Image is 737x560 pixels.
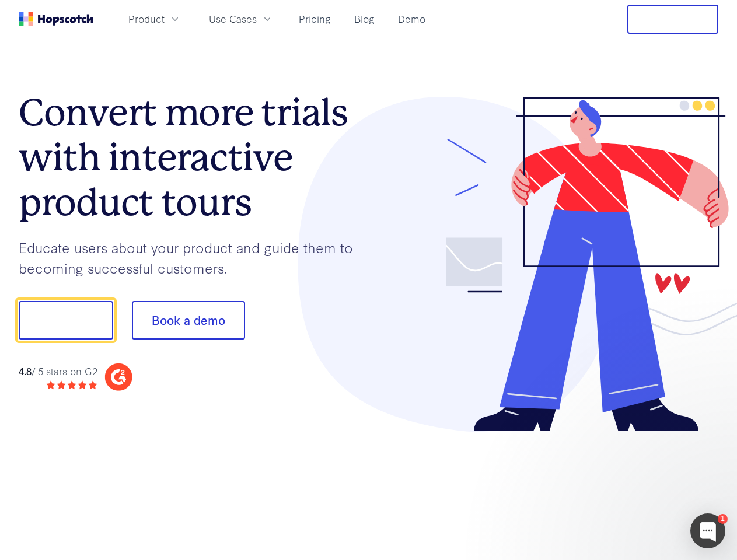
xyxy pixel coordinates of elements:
strong: 4.8 [19,364,32,377]
span: Use Cases [209,12,257,26]
div: / 5 stars on G2 [19,364,97,379]
button: Book a demo [132,301,245,339]
a: Home [19,12,93,26]
a: Demo [393,9,430,29]
div: 1 [718,514,728,524]
span: Product [128,12,165,26]
p: Educate users about your product and guide them to becoming successful customers. [19,237,369,278]
a: Pricing [294,9,336,29]
a: Blog [350,9,379,29]
h1: Convert more trials with interactive product tours [19,90,369,225]
button: Product [121,9,188,29]
button: Use Cases [202,9,280,29]
button: Show me! [19,301,113,339]
button: Free Trial [627,5,718,34]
